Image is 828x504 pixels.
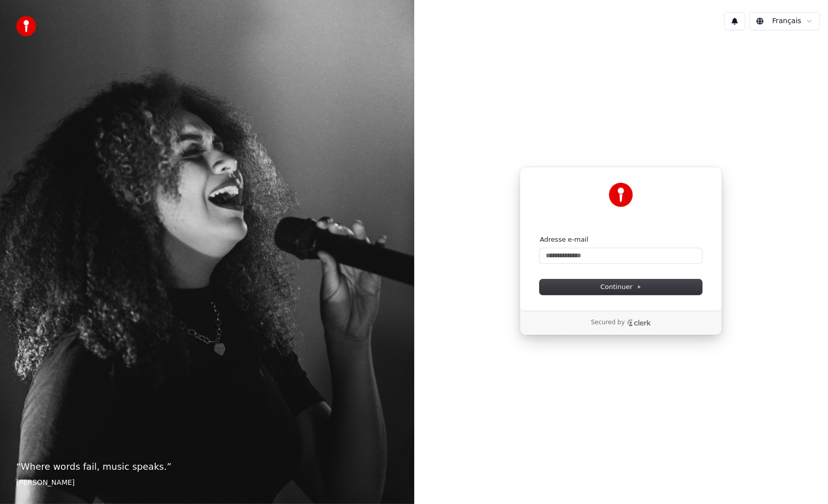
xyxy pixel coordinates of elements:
[16,478,398,488] footer: [PERSON_NAME]
[16,460,398,474] p: “ Where words fail, music speaks. ”
[16,16,36,36] img: youka
[540,235,588,244] label: Adresse e-mail
[627,319,651,326] a: Clerk logo
[540,279,702,295] button: Continuer
[609,183,633,207] img: Youka
[591,319,625,327] p: Secured by
[600,282,642,292] span: Continuer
